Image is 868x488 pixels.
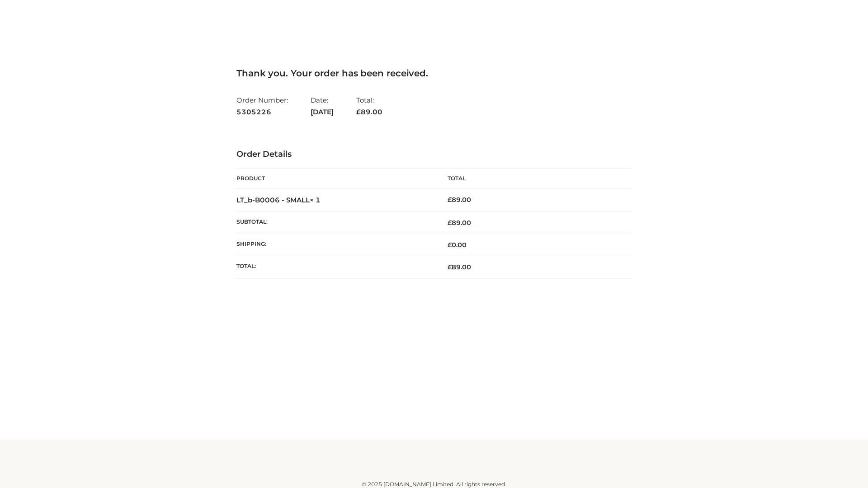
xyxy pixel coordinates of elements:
[236,234,434,256] th: Shipping:
[448,219,471,227] span: 89.00
[236,68,632,79] h3: Thank you. Your order has been received.
[236,211,434,234] th: Subtotal:
[311,106,334,118] strong: [DATE]
[236,256,434,278] th: Total:
[310,196,321,204] strong: × 1
[356,108,382,116] span: 89.00
[448,263,471,271] span: 89.00
[236,196,321,204] strong: LT_b-B0006 - SMALL
[236,150,632,160] h3: Order Details
[448,241,452,249] span: £
[434,169,632,189] th: Total
[311,92,334,120] li: Date:
[356,108,361,116] span: £
[236,92,288,120] li: Order Number:
[448,241,467,249] bdi: 0.00
[356,92,382,120] li: Total:
[448,219,452,227] span: £
[236,106,288,118] strong: 5305226
[448,263,452,271] span: £
[448,196,452,204] span: £
[236,169,434,189] th: Product
[448,196,471,204] bdi: 89.00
